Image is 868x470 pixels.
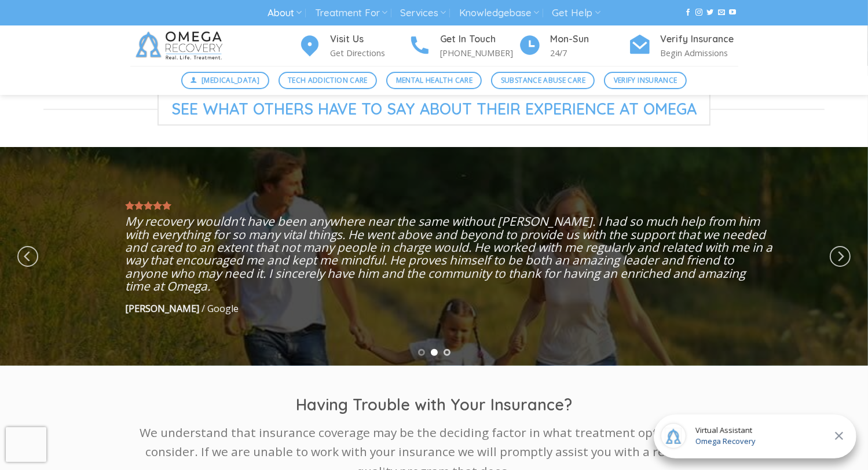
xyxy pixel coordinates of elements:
a: Follow on Twitter [707,9,714,17]
a: Knowledgebase [459,2,539,24]
span: Mental Health Care [396,75,473,86]
span: See what others have to say about their experience at omega [158,93,710,126]
span: Substance Abuse Care [501,75,585,86]
p: My recovery wouldn’t have been anywhere near the same without [PERSON_NAME]. I had so much help f... [125,215,772,293]
h4: Verify Insurance [661,32,738,47]
a: Verify Insurance Begin Admissions [628,32,738,60]
p: [PHONE_NUMBER] [441,46,518,60]
a: Send us an email [718,9,725,17]
a: Verify Insurance [604,72,687,89]
a: [MEDICAL_DATA] [181,72,269,89]
a: Get Help [552,2,600,24]
strong: [PERSON_NAME] [125,302,199,315]
p: Get Directions [331,46,408,60]
h4: Mon-Sun [551,32,628,47]
h4: Get In Touch [441,32,518,47]
span: Tech Addiction Care [288,75,368,86]
h4: Visit Us [331,32,408,47]
a: Get In Touch [PHONE_NUMBER] [408,32,518,60]
img: Omega Recovery [130,25,232,66]
li: Page dot 3 [444,349,451,356]
span: / [202,302,205,315]
button: Next [830,234,851,278]
p: Begin Admissions [661,46,738,60]
p: 24/7 [551,46,628,60]
li: Page dot 2 [431,349,438,356]
a: Treatment For [315,2,387,24]
a: Tech Addiction Care [279,72,378,89]
li: Page dot 1 [418,349,425,356]
a: About [268,2,302,24]
span: [MEDICAL_DATA] [202,75,259,86]
a: Follow on YouTube [729,9,736,17]
a: Mental Health Care [386,72,482,89]
button: Previous [17,234,38,278]
span: Google [207,302,239,315]
span: Verify Insurance [614,75,677,86]
a: Services [400,2,446,24]
a: Follow on Instagram [695,9,702,17]
a: Visit Us Get Directions [298,32,408,60]
a: Substance Abuse Care [491,72,595,89]
a: Follow on Facebook [684,9,691,17]
h1: Having Trouble with Your Insurance? [130,395,738,415]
